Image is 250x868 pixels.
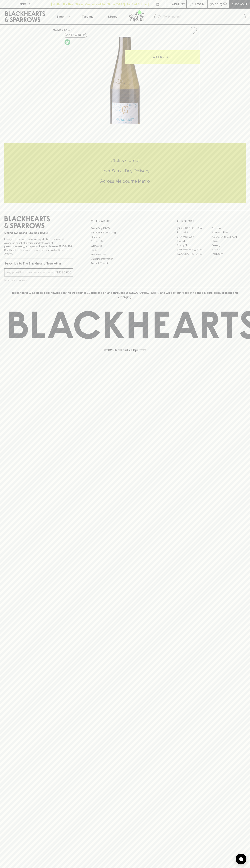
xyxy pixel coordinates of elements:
a: Stores [100,9,125,24]
a: FAQ's [91,248,159,252]
input: e.g. jane@blackheartsandsparrows.com.au [7,270,55,275]
p: ADD TO CART [153,55,172,59]
p: FIND US [19,2,31,6]
p: $0.00 [210,2,218,6]
a: Terms & Conditions [91,261,159,265]
a: Fitzroy [211,239,246,243]
a: SHOP [64,28,72,31]
img: Organic [65,39,70,45]
a: Brunswick West [177,235,211,239]
a: Braddon [211,226,246,230]
a: Elwood [177,239,211,243]
p: 0 [224,3,226,5]
a: Brunswick [177,230,211,235]
a: Brunswick East [211,230,246,235]
a: Bottle Drop FAQ's [91,226,159,230]
a: HOME [53,28,61,31]
p: Login [195,2,204,6]
a: Tastings [75,9,100,24]
a: [GEOGRAPHIC_DATA] [211,235,246,239]
p: Stores [108,14,117,19]
a: [GEOGRAPHIC_DATA] [177,248,211,252]
a: Privacy Policy [91,252,159,257]
button: SUBSCRIBE [55,269,73,276]
img: 35855.png [50,37,200,124]
button: ADD TO CART [125,50,200,64]
p: Blackhearts & Sparrows acknowledges the traditional Custodians of land throughout [GEOGRAPHIC_DAT... [7,291,243,299]
a: Shipping Information [91,257,159,261]
p: Shop [56,14,64,19]
a: Thornbury [211,252,246,256]
p: Wishlist [172,2,185,6]
h5: Uber Same-Day Delivery [4,168,246,174]
a: Prahran [211,248,246,252]
a: Organic [64,38,71,46]
input: Try "Pinot noir" [163,14,243,20]
a: Geelong [211,243,246,248]
div: Call to action block [4,143,246,203]
strong: Liquor License #32064953 [39,245,72,248]
h5: Click & Collect [4,158,246,163]
p: Tastings [82,14,93,19]
a: [GEOGRAPHIC_DATA] [177,226,211,230]
a: Fitzroy North [177,243,211,248]
button: Add to wishlist [64,33,87,38]
p: Checkout [231,2,247,6]
p: SUBSCRIBE [56,270,71,275]
a: Business & Bulk Gifting [91,231,159,235]
h5: Across Melbourne Metro [4,178,246,184]
a: Careers [91,235,159,239]
p: Sibling owned and run since [DATE] [4,231,73,235]
a: Contact Us [91,239,159,244]
p: We will never spam you [4,278,73,282]
button: Add to wishlist [188,26,198,35]
a: Gift Cards [91,244,159,248]
button: Shop [50,9,75,24]
p: OUR STORES [177,219,246,223]
img: bubble-icon [239,857,243,861]
p: OTHER AREAS [91,219,159,223]
a: [GEOGRAPHIC_DATA] [177,252,211,256]
p: It is against the law to sell or supply alcohol to, or to obtain alcohol on behalf of a person un... [4,238,73,255]
p: Subscribe to The Blackhearts Newsletter [4,261,73,266]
